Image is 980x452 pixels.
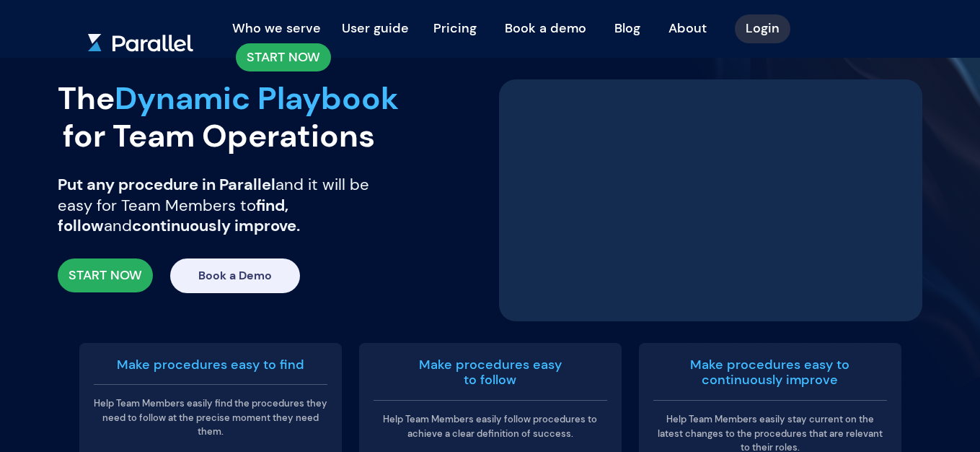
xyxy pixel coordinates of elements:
a: Book a Demo [170,258,300,293]
p: Help Team Members easily follow procedures to achieve a clear definition of success. [374,412,607,440]
a: START NOW [58,258,153,292]
p: Help Team Members easily find the procedures they need to follow at the precise moment they need ... [94,396,327,439]
h1: The [58,79,433,155]
a: About [658,12,718,44]
img: parallel.svg [88,34,193,52]
h4: Make procedures easy to continuously improve [673,357,868,388]
h4: Make procedures easy to find [94,357,327,373]
iframe: YouTube video player [503,83,919,318]
b: find, follow [58,195,288,237]
a: Book a demo [494,12,597,44]
b: continuously improve. [132,215,300,236]
h5: and it will be easy for Team Members to and [58,175,397,237]
span: for Team Operations [63,115,375,157]
b: Put any procedure in Parallel [58,174,275,195]
h4: Make procedures easy to follow [411,357,570,388]
a: START NOW [236,43,331,72]
button: Who we serve [225,14,328,43]
a: Pricing [423,12,487,44]
a: Blog [604,12,651,44]
a: Login [735,14,790,43]
button: User guide [335,14,416,43]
